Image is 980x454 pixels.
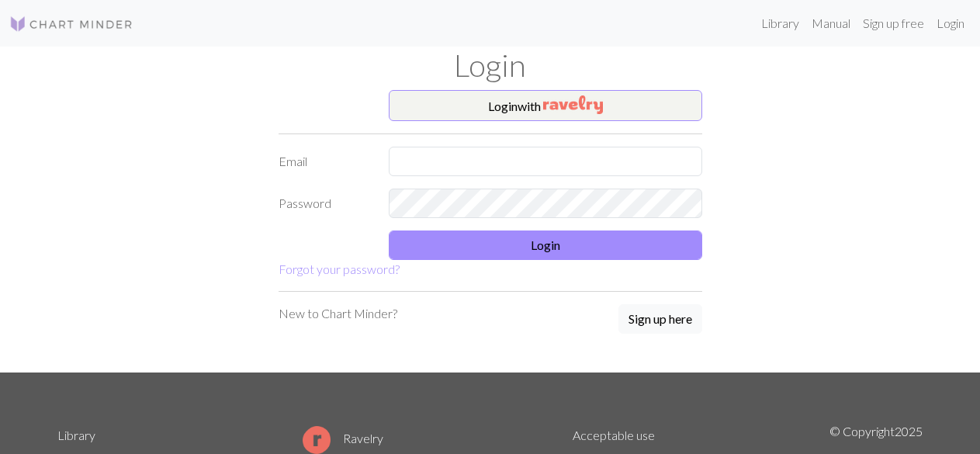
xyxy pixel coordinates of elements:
button: Login [389,230,702,260]
img: Ravelry [543,95,603,114]
a: Sign up free [857,8,930,39]
button: Loginwith [389,90,702,121]
a: Manual [805,8,857,39]
a: Login [930,8,971,39]
a: Library [57,428,95,442]
a: Ravelry [303,431,383,445]
h1: Login [48,47,933,84]
a: Forgot your password? [279,262,400,276]
p: New to Chart Minder? [279,304,397,323]
a: Sign up here [618,304,702,335]
label: Email [269,147,380,176]
button: Sign up here [618,304,702,334]
img: Logo [9,15,133,33]
img: Ravelry logo [303,426,331,454]
label: Password [269,189,380,218]
a: Acceptable use [573,428,655,442]
a: Library [755,8,805,39]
